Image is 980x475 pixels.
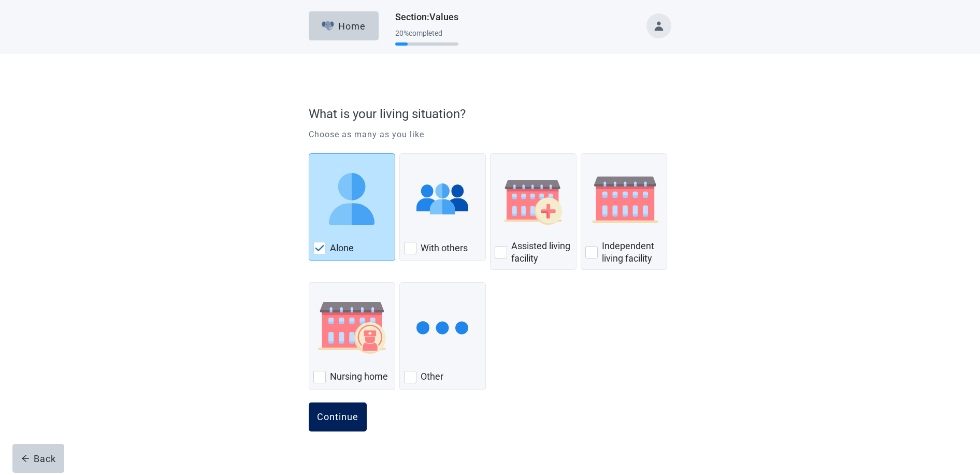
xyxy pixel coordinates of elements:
[309,128,671,141] p: Choose as many as you like
[330,242,354,254] label: Alone
[399,282,486,390] div: Other, checkbox, not checked
[309,153,395,261] div: Alone, checkbox, checked
[322,21,366,31] div: Home
[309,402,367,431] button: Continue
[399,153,486,261] div: With Others, checkbox, not checked
[395,25,458,50] div: Progress section
[581,153,667,270] div: Independent Living Facility, checkbox, not checked
[646,13,671,38] button: Toggle account menu
[322,21,335,31] img: Elephant
[12,444,64,473] button: arrow-leftBack
[602,240,662,265] label: Independent living facility
[330,370,388,383] label: Nursing home
[309,282,395,390] div: Nursing Home, checkbox, not checked
[309,11,379,40] button: ElephantHome
[511,240,572,265] label: Assisted living facility
[421,370,443,383] label: Other
[395,10,458,24] h1: Section : Values
[395,29,458,37] div: 20 % completed
[309,105,666,123] p: What is your living situation?
[21,453,56,464] div: Back
[21,454,30,463] span: arrow-left
[490,153,577,270] div: Assisted Living Facility, checkbox, not checked
[421,242,468,254] label: With others
[317,412,358,422] div: Continue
